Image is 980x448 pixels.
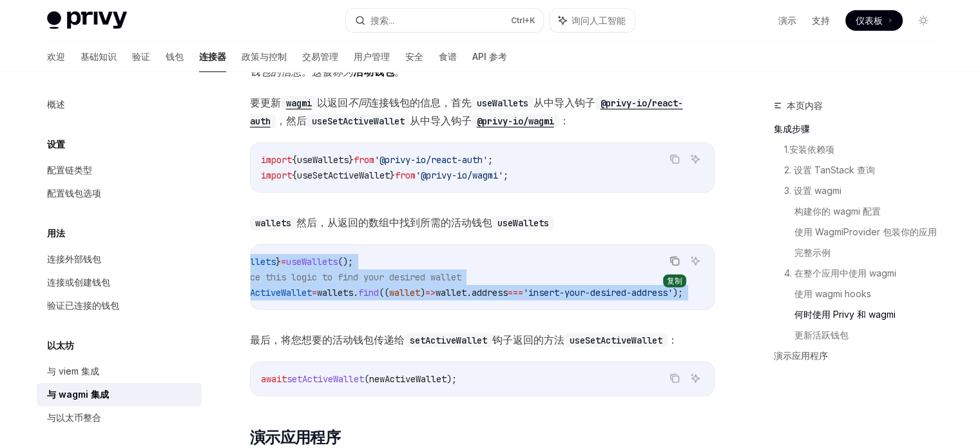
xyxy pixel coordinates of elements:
a: 基础知识 [81,41,117,72]
a: 配置链类型 [37,159,202,182]
span: wallets [240,256,276,268]
a: 演示 [778,14,796,27]
button: 切换暗模式 [913,10,934,31]
a: 演示应用程序 [774,346,944,366]
font: 集成步骤 [774,123,810,134]
font: 配置链类型 [47,164,92,175]
font: 演示应用程序 [774,350,828,361]
font: 最后，将您想要的活动钱包传递给 [250,333,405,346]
a: 欢迎 [47,41,65,72]
span: from [354,154,374,166]
span: await [261,373,287,385]
span: (); [338,256,353,268]
font: 基础知识 [81,51,117,62]
a: 1.安装依赖项 [784,139,944,160]
a: 完整示例 [794,242,944,263]
a: 构建你的 wagmi 配置 [794,201,944,222]
a: 政策与控制 [242,41,287,72]
a: 3. 设置 wagmi [784,180,944,201]
span: ); [673,287,683,298]
span: from [395,170,416,181]
a: 安全 [405,41,423,72]
a: 使用 wagmi hooks [794,284,944,304]
font: 使用 wagmi hooks [794,288,871,299]
a: 钱包 [166,41,184,72]
span: ; [488,154,493,166]
font: 验证 [132,51,150,62]
font: 1.安装依赖项 [784,144,834,155]
a: 4. 在整个应用中使用 wagmi [784,263,944,284]
span: wallet [389,287,420,298]
span: = [312,287,317,298]
font: 何时使用 Privy 和 wagmi [794,309,896,320]
font: 钩子返回的方法 [492,333,564,346]
code: useWallets [492,216,554,230]
span: } [276,256,281,268]
a: 与 wagmi 集成 [37,383,202,406]
a: 使用 WagmiProvider 包装你的应用 [794,222,944,242]
span: ; [503,170,508,181]
span: useSetActiveWallet [297,170,390,181]
button: 复制代码块中的内容 [666,151,683,168]
a: 与 viem 集成 [37,360,202,383]
font: ： [668,333,678,346]
code: wagmi [281,96,317,110]
font: 交易管理 [302,51,338,62]
code: @privy-io/wagmi [472,114,559,128]
button: 询问人工智能 [687,151,704,168]
span: ); [447,373,457,385]
a: 支持 [812,14,830,27]
button: 询问人工智能 [687,253,704,269]
code: useWallets [472,96,533,110]
span: = [281,256,286,268]
font: 2. 设置 TanStack 查询 [784,164,875,175]
span: => [425,287,436,298]
font: 连接外部钱包 [47,253,101,264]
font: +K [524,15,535,25]
code: useSetActiveWallet [564,333,668,347]
span: useWallets [297,154,349,166]
font: Ctrl [511,15,524,25]
span: 'insert-your-desired-address' [523,287,673,298]
font: 使用 WagmiProvider 包装你的应用 [794,226,937,237]
font: 4. 在整个应用中使用 wagmi [784,268,896,278]
a: 验证已连接的钱包 [37,294,202,317]
font: 。 [394,65,405,78]
span: find [358,287,379,298]
font: 安全 [405,51,423,62]
font: 支持 [812,15,830,26]
span: { [292,170,297,181]
button: 搜索...Ctrl+K [346,9,543,32]
span: useWallets [286,256,338,268]
a: @privy-io/react-auth [250,96,683,127]
a: 更新活跃钱包 [794,325,944,346]
font: 然后，从返回的数组 [296,216,389,229]
span: newActiveWallet [235,287,312,298]
font: 配置钱包选项 [47,188,101,199]
span: { [292,154,297,166]
font: 活动钱包 [353,65,394,78]
font: 食谱 [439,51,457,62]
span: import [261,170,292,181]
span: ( [364,373,369,385]
a: 连接或创建钱包 [37,271,202,294]
span: } [349,154,354,166]
font: 构建你的 wagmi 配置 [794,206,881,217]
font: API 参考 [472,51,507,62]
font: 更新活跃钱包 [794,329,849,340]
font: 政策与控制 [242,51,287,62]
a: 连接器 [199,41,226,72]
a: 连接外部钱包 [37,248,202,271]
span: wallets [317,287,353,298]
a: 用户管理 [354,41,390,72]
font: 仪表板 [856,15,883,26]
font: 要更新 [250,96,281,109]
font: 从中导入钩子 [533,96,595,109]
span: . [353,287,358,298]
font: 设置 [47,139,65,150]
span: address [472,287,508,298]
a: 与以太币整合 [37,406,202,429]
a: 食谱 [439,41,457,72]
font: 询问人工智能 [572,15,626,26]
font: 搜索... [370,15,394,26]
